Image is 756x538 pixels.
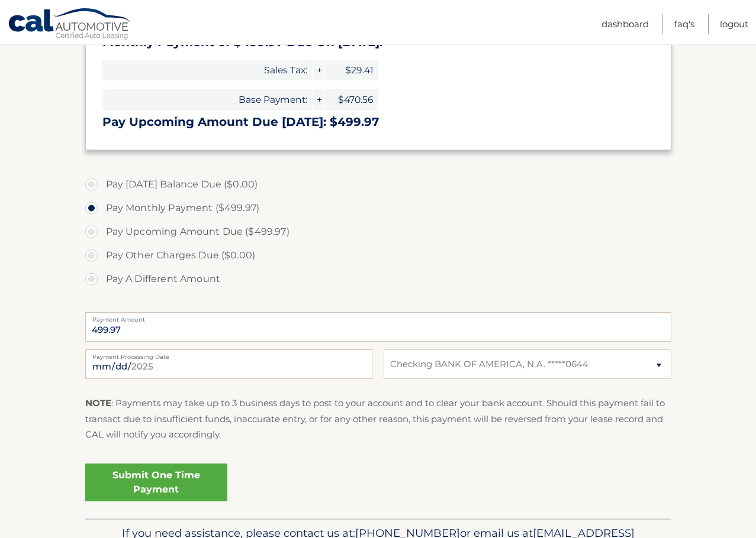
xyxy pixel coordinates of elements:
[85,349,372,379] input: Payment Date
[85,349,372,359] label: Payment Processing Date
[8,8,132,42] a: Cal Automotive
[102,89,312,110] span: Base Payment:
[85,312,671,322] label: Payment Amount
[325,60,378,80] span: $29.41
[102,60,312,80] span: Sales Tax:
[85,397,111,409] strong: NOTE
[85,396,671,442] p: : Payments may take up to 3 business days to post to your account and to clear your bank account....
[85,244,671,267] label: Pay Other Charges Due ($0.00)
[325,89,378,110] span: $470.56
[85,173,671,196] label: Pay [DATE] Balance Due ($0.00)
[313,60,324,80] span: +
[85,312,671,342] input: Payment Amount
[601,14,649,34] a: Dashboard
[85,267,671,291] label: Pay A Different Amount
[674,14,694,34] a: FAQ's
[85,196,671,220] label: Pay Monthly Payment ($499.97)
[85,464,227,501] a: Submit One Time Payment
[313,89,324,110] span: +
[85,220,671,244] label: Pay Upcoming Amount Due ($499.97)
[102,115,654,129] h3: Pay Upcoming Amount Due [DATE]: $499.97
[720,14,748,34] a: Logout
